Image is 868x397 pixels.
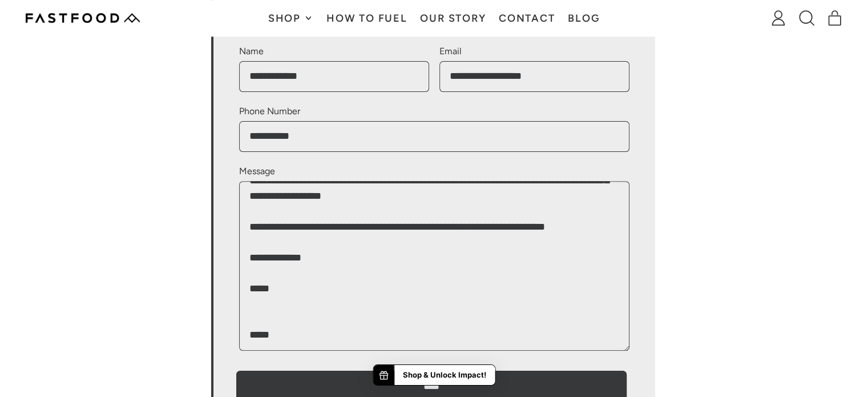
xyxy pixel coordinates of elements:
label: Phone Number [239,105,629,118]
img: Fastfood [26,13,140,23]
span: Shop [268,13,304,23]
label: Email [439,45,629,58]
label: Message [239,165,629,178]
label: Name [239,45,429,58]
